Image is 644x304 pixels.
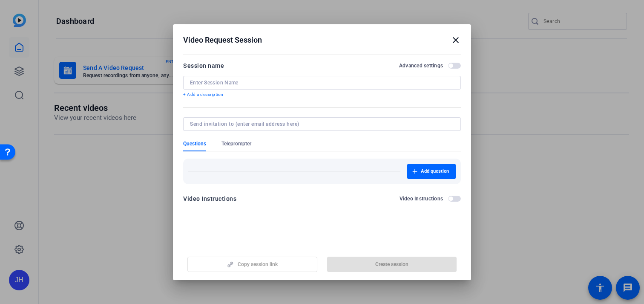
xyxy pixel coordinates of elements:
div: Session name [183,61,224,71]
span: Questions [183,140,206,147]
mat-icon: close [451,35,461,45]
div: Video Instructions [183,194,236,204]
span: Add question [421,168,449,175]
div: Video Request Session [183,35,461,45]
p: + Add a description [183,91,461,98]
input: Enter Session Name [190,79,454,86]
span: Teleprompter [221,140,251,147]
input: Send invitation to (enter email address here) [190,121,451,127]
button: Add question [407,164,456,179]
h2: Video Instructions [400,195,443,202]
h2: Advanced settings [399,62,443,69]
